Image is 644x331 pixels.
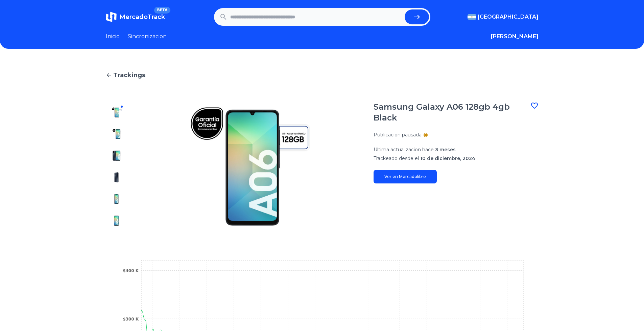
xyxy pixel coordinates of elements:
span: BETA [154,7,170,14]
span: 10 de diciembre, 2024 [420,155,475,161]
h1: Samsung Galaxy A06 128gb 4gb Black [374,102,530,123]
span: Trackings [113,70,145,80]
tspan: $400 K [123,268,139,273]
p: Publicacion pausada [374,131,422,138]
span: MercadoTrack [119,13,165,21]
tspan: $300 K [123,317,139,322]
img: Samsung Galaxy A06 128gb 4gb Black [111,215,122,226]
a: Inicio [106,32,120,41]
img: Samsung Galaxy A06 128gb 4gb Black [111,129,122,139]
a: Ver en Mercadolibre [374,170,437,183]
img: MercadoTrack [106,12,117,22]
span: 3 meses [435,147,456,153]
span: Ultima actualizacion hace [374,147,434,153]
img: Samsung Galaxy A06 128gb 4gb Black [111,172,122,183]
img: Samsung Galaxy A06 128gb 4gb Black [111,150,122,161]
a: MercadoTrackBETA [106,12,165,22]
span: Trackeado desde el [374,155,419,161]
img: Samsung Galaxy A06 128gb 4gb Black [111,107,122,118]
img: Argentina [468,14,476,20]
button: [GEOGRAPHIC_DATA] [468,13,539,21]
button: [PERSON_NAME] [491,32,539,41]
a: Sincronizacion [128,32,167,41]
span: [GEOGRAPHIC_DATA] [478,13,539,21]
img: Samsung Galaxy A06 128gb 4gb Black [141,102,360,231]
img: Samsung Galaxy A06 128gb 4gb Black [111,194,122,204]
a: Trackings [106,70,539,80]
